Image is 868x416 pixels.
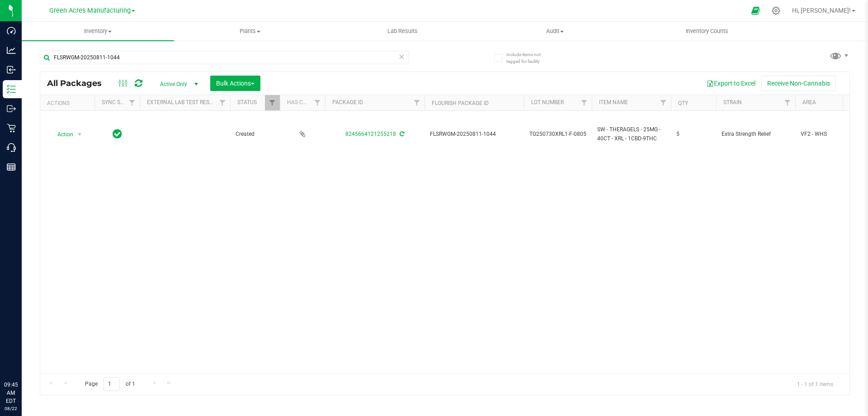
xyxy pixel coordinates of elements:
a: Item Name [599,99,628,105]
a: Filter [265,95,280,110]
span: Action [49,128,74,141]
a: Qty [678,100,688,106]
a: Filter [780,95,795,110]
span: select [74,128,85,141]
a: Status [237,99,257,105]
a: Strain [723,99,742,105]
span: Hi, [PERSON_NAME]! [792,7,851,14]
a: Filter [215,95,230,110]
a: Inventory [22,22,174,41]
inline-svg: Call Center [7,143,16,152]
button: Bulk Actions [210,76,260,91]
span: Open Ecommerce Menu [745,2,766,19]
span: 5 [676,130,711,139]
span: Clear [398,51,405,62]
input: 1 [104,377,120,391]
a: External Lab Test Result [147,99,218,105]
a: Package ID [332,99,363,105]
button: Export to Excel [701,76,761,91]
inline-svg: Inventory [7,85,16,94]
inline-svg: Inbound [7,65,16,74]
span: SW - THERAGELS - 25MG - 40CT - XRL - 1CBD-9THC [597,125,665,143]
a: Inventory Counts [631,22,783,41]
span: 1 - 1 of 1 items [790,377,840,391]
inline-svg: Analytics [7,46,16,55]
a: Sync Status [102,99,137,105]
a: 8245664121255218 [345,131,396,137]
span: Inventory Counts [674,27,741,35]
a: Lab Results [326,22,479,41]
p: 09:45 AM EDT [4,381,18,405]
button: Receive Non-Cannabis [761,76,836,91]
inline-svg: Outbound [7,104,16,113]
span: Audit [479,27,631,35]
span: In Sync [113,128,122,140]
input: Search Package ID, Item Name, SKU, Lot or Part Number... [40,51,409,64]
span: FLSRWGM-20250811-1044 [430,130,519,139]
inline-svg: Dashboard [7,26,16,35]
a: Filter [577,95,592,110]
inline-svg: Reports [7,163,16,172]
span: Extra Strength Relief [722,130,790,139]
span: Plants [175,27,326,35]
a: Flourish Package ID [432,100,489,106]
span: Inventory [22,27,174,35]
span: TG250730XRL1-F-0805 [529,130,586,139]
a: Filter [125,95,140,110]
a: Plants [174,22,326,41]
p: 08/22 [4,405,18,412]
span: Page of 1 [77,377,142,391]
span: Sync from Compliance System [398,131,404,137]
span: Created [236,130,274,139]
a: Filter [410,95,425,110]
span: VF2 - WHS [801,130,858,139]
span: Bulk Actions [216,80,255,87]
th: Has COA [280,95,325,111]
span: All Packages [47,78,111,88]
a: Audit [479,22,631,41]
a: Filter [656,95,671,110]
span: Lab Results [375,27,430,35]
iframe: Resource center [9,344,36,371]
inline-svg: Retail [7,124,16,133]
span: Green Acres Manufacturing [49,7,131,14]
span: Include items not tagged for facility [506,51,552,65]
div: Manage settings [770,6,782,15]
a: Area [802,99,816,105]
div: Actions [47,100,91,106]
a: Lot Number [531,99,564,105]
a: Filter [310,95,325,110]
